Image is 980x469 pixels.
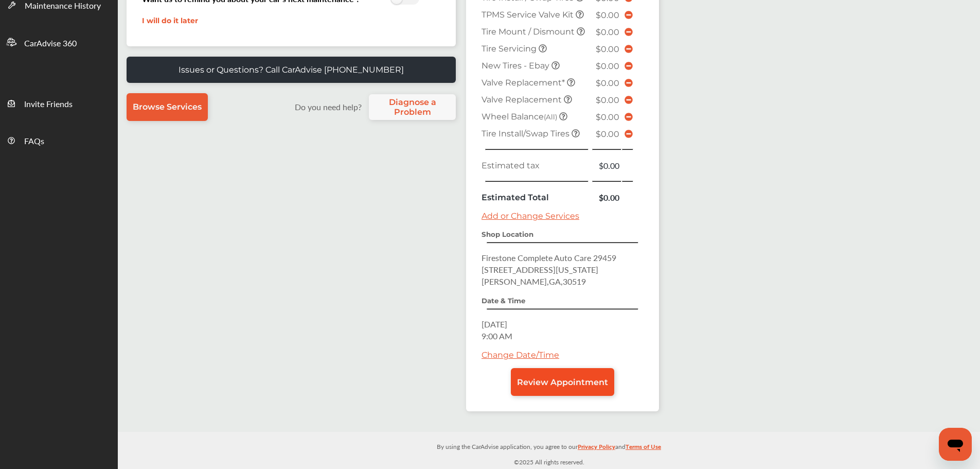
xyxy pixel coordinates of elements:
span: $0.00 [596,78,619,88]
span: CarAdvise 360 [24,37,77,50]
span: FAQs [24,135,44,148]
span: [DATE] [482,318,507,330]
span: [STREET_ADDRESS][US_STATE] [482,264,598,275]
span: Firestone Complete Auto Care 29459 [482,252,616,264]
span: $0.00 [596,27,619,37]
td: $0.00 [592,189,621,206]
strong: Shop Location [482,230,533,238]
span: Tire Install/Swap Tires [482,129,572,138]
a: Diagnose a Problem [369,94,456,120]
a: I will do it later [142,16,198,25]
td: Estimated Total [479,189,592,206]
a: Add or Change Services [482,211,579,221]
a: Change Date/Time [482,350,559,360]
td: Estimated tax [479,157,592,174]
p: Issues or Questions? Call CarAdvise [PHONE_NUMBER] [179,65,404,75]
span: Wheel Balance [482,112,559,121]
small: (All) [544,113,557,121]
span: Tire Mount / Dismount [482,27,577,37]
span: $0.00 [596,95,619,105]
span: Diagnose a Problem [374,97,451,117]
span: Invite Friends [24,98,73,111]
a: Privacy Policy [578,441,615,457]
span: Tire Servicing [482,44,539,54]
span: TPMS Service Valve Kit [482,10,576,20]
strong: Date & Time [482,297,525,305]
span: $0.00 [596,129,619,139]
span: $0.00 [596,10,619,20]
span: New Tires - Ebay [482,61,551,71]
span: [PERSON_NAME] , GA , 30519 [482,275,586,287]
a: Issues or Questions? Call CarAdvise [PHONE_NUMBER] [127,57,456,83]
td: $0.00 [592,157,621,174]
a: Review Appointment [511,368,614,396]
span: $0.00 [596,44,619,54]
a: Browse Services [127,93,208,121]
span: $0.00 [596,61,619,71]
span: Review Appointment [517,377,608,387]
span: Browse Services [133,102,202,112]
span: Valve Replacement* [482,78,567,88]
span: 9:00 AM [482,330,512,342]
label: Do you need help? [290,101,366,113]
iframe: Button to launch messaging window [939,428,972,461]
a: Terms of Use [626,441,661,457]
div: © 2025 All rights reserved. [118,432,980,469]
p: By using the CarAdvise application, you agree to our and [118,441,980,451]
span: $0.00 [596,112,619,122]
span: Valve Replacement [482,95,564,105]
